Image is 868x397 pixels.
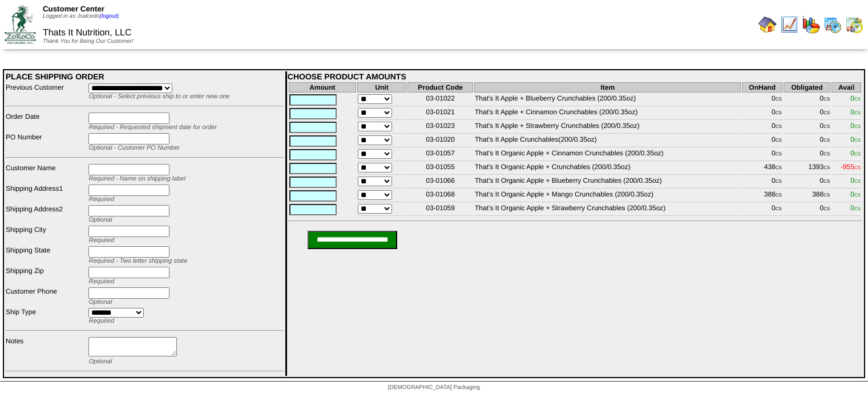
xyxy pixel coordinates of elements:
td: 03-01068 [407,190,473,202]
td: 03-01021 [407,107,473,120]
span: Required [88,278,114,285]
td: 0 [784,203,830,216]
span: CS [823,193,830,198]
td: 0 [784,176,830,189]
span: Required - Name on shipping label [88,175,185,182]
td: 03-01057 [407,149,473,161]
td: That's It Apple Crunchables(200/0.35oz) [474,135,741,147]
td: 0 [742,107,782,120]
th: Item [474,82,741,93]
td: Previous Customer [5,83,87,101]
span: Required - Requested shipment date for order [88,124,216,131]
td: 388 [784,190,830,202]
span: CS [823,124,830,129]
img: home.gif [758,15,777,34]
td: 0 [742,135,782,147]
span: CS [854,97,861,102]
span: CS [776,193,782,198]
td: Order Date [5,112,87,131]
td: Shipping Zip [5,266,87,286]
span: Optional [88,358,112,365]
span: CS [823,151,830,157]
th: OnHand [742,82,782,93]
td: That’s It Organic Apple + Mango Crunchables (200/0.35oz) [474,190,741,202]
td: 0 [742,121,782,134]
td: 0 [784,121,830,134]
span: 0 [850,108,861,116]
span: CS [823,110,830,115]
td: 03-01055 [407,162,473,175]
td: That's It Apple + Blueberry Crunchables (200/0.35oz) [474,94,741,106]
span: Optional - Customer PO Number [88,145,180,151]
td: Shipping Address1 [5,184,87,203]
th: Unit [357,82,406,93]
span: CS [776,165,782,170]
td: Customer Name [5,163,87,183]
td: That's It Apple + Strawberry Crunchables (200/0.35oz) [474,121,741,134]
span: CS [776,124,782,129]
td: 388 [742,190,782,202]
span: CS [823,179,830,184]
span: CS [854,206,861,211]
span: CS [854,151,861,157]
span: 0 [850,204,861,212]
span: 0 [850,149,861,157]
span: Thats It Nutrition, LLC [43,28,132,38]
td: Ship Type [5,307,87,325]
div: PLACE SHIPPING ORDER [6,72,284,81]
th: Amount [289,82,356,93]
span: 0 [850,135,861,143]
img: graph.gif [802,15,820,34]
td: 0 [784,135,830,147]
span: 0 [850,94,861,102]
img: ZoRoCo_Logo(Green%26Foil)%20jpg.webp [5,5,36,43]
img: calendarprod.gif [823,15,842,34]
span: Thank You for Being Our Customer! [43,38,134,45]
span: -955 [841,163,861,171]
td: 0 [742,176,782,189]
img: line_graph.gif [780,15,798,34]
span: Required - Two letter shipping state [88,258,187,264]
span: Required [88,237,114,244]
img: calendarinout.gif [845,15,863,34]
td: Shipping City [5,225,87,244]
span: CS [776,97,782,102]
td: Notes [5,336,87,366]
span: CS [776,206,782,211]
span: Optional [88,299,112,306]
span: CS [776,110,782,115]
td: 0 [742,203,782,216]
span: CS [823,138,830,143]
span: CS [854,165,861,170]
span: 0 [850,177,861,185]
span: CS [854,179,861,184]
span: [DEMOGRAPHIC_DATA] Packaging [388,384,480,391]
td: Customer Phone [5,287,87,306]
td: Shipping Address2 [5,204,87,224]
span: Logged in as Jsalcedo [43,13,119,19]
th: Obligated [784,82,830,93]
a: (logout) [99,13,119,19]
td: 0 [784,94,830,106]
td: 0 [742,94,782,106]
td: 0 [784,107,830,120]
span: CS [776,138,782,143]
th: Avail [831,82,861,93]
td: 03-01022 [407,94,473,106]
th: Product Code [407,82,473,93]
td: 1393 [784,162,830,175]
td: 03-01023 [407,121,473,134]
span: Required [88,318,114,324]
span: CS [823,206,830,211]
td: That’s It Organic Apple + Blueberry Crunchables (200/0.35oz) [474,176,741,189]
td: 438 [742,162,782,175]
td: That's It Apple + Cinnamon Crunchables (200/0.35oz) [474,107,741,120]
span: CS [823,165,830,170]
span: Required [88,196,114,203]
span: CS [854,110,861,115]
td: 03-01059 [407,203,473,216]
span: Customer Center [43,5,104,13]
td: 0 [784,149,830,161]
span: CS [854,193,861,198]
span: Optional - Select previous ship to or enter new one [88,93,229,100]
